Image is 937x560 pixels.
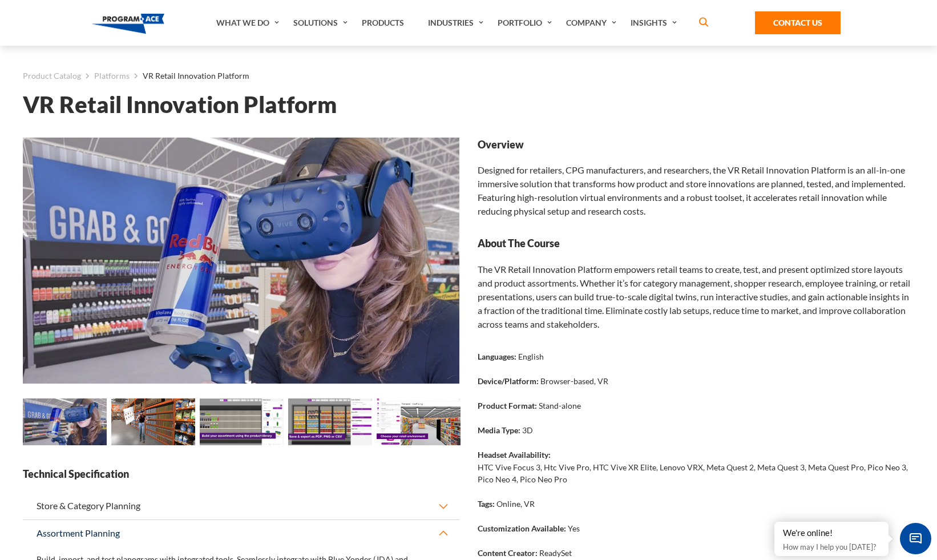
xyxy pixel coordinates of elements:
p: Online, VR [496,498,535,510]
strong: Languages: [478,352,516,361]
p: How may I help you [DATE]? [783,540,880,554]
img: VR Retail Innovation Platform - Preview 4 [377,398,461,446]
h1: VR Retail Innovation Platform [23,95,914,115]
strong: Media Type: [478,425,520,435]
strong: Content Creator: [478,548,538,558]
a: Contact Us [755,11,841,34]
p: English [518,350,544,362]
button: Assortment Planning [23,520,459,546]
p: Stand-alone [539,400,581,412]
img: VR Retail Innovation Platform - Preview 1 [111,398,195,446]
strong: Product Format: [478,401,537,410]
button: Store & Category Planning [23,493,459,519]
strong: Device/Platform: [478,376,539,386]
p: ReadySet [539,547,572,559]
strong: Customization Available: [478,523,566,533]
strong: Technical Specification [23,467,459,481]
p: HTC Vive Focus 3, Htc Vive Pro, HTC Vive XR Elite, Lenovo VRX, Meta Quest 2, Meta Quest 3, Meta Q... [478,461,914,485]
li: VR Retail Innovation Platform [130,69,249,83]
div: Designed for retailers, CPG manufacturers, and researchers, the VR Retail Innovation Platform is ... [478,138,914,218]
span: Chat Widget [900,523,931,554]
strong: Headset Availability: [478,450,551,460]
div: We're online! [783,527,880,539]
img: VR Retail Innovation Platform - Preview 0 [23,138,459,383]
p: Yes [568,522,580,534]
img: Program-Ace [92,14,164,34]
p: Browser-based, VR [540,375,608,387]
p: 3D [522,424,533,436]
img: VR Retail Innovation Platform - Preview 2 [200,398,284,446]
a: Product Catalog [23,69,81,83]
img: VR Retail Innovation Platform - Preview 0 [23,398,107,446]
strong: Overview [478,138,914,152]
strong: About The Course [478,236,914,251]
div: The VR Retail Innovation Platform empowers retail teams to create, test, and present optimized st... [478,263,914,331]
strong: Tags: [478,499,495,509]
img: VR Retail Innovation Platform - Preview 3 [288,398,372,446]
nav: breadcrumb [23,69,914,83]
a: Platforms [94,69,130,83]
